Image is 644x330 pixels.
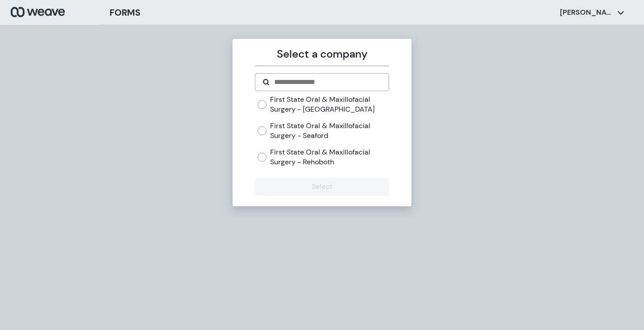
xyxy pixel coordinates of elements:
[255,178,389,196] button: Select
[270,121,389,140] label: First State Oral & Maxillofacial Surgery - Seaford
[270,95,389,114] label: First State Oral & Maxillofacial Surgery - [GEOGRAPHIC_DATA]
[255,46,389,62] p: Select a company
[560,8,614,17] p: [PERSON_NAME]
[273,77,381,88] input: Search
[110,6,140,19] h3: FORMS
[270,147,389,167] label: First State Oral & Maxillofacial Surgery - Rehoboth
